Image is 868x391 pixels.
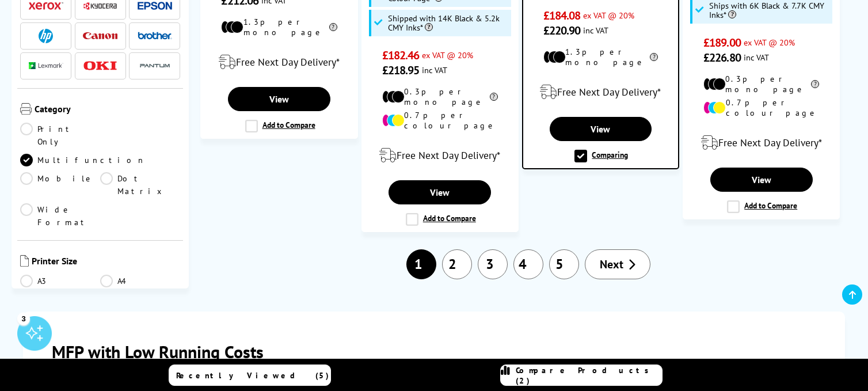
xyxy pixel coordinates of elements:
a: Multifunction [20,154,146,166]
a: A3 [20,275,100,287]
a: 5 [549,249,579,279]
span: inc VAT [422,64,447,75]
a: Compare Products (2) [500,365,663,386]
img: Category [20,103,32,115]
label: Add to Compare [245,120,315,132]
span: ex VAT @ 20% [422,50,473,60]
div: 3 [17,312,30,325]
li: 0.7p per colour page [382,110,498,131]
span: £184.08 [543,8,581,23]
div: modal_delivery [368,139,513,172]
li: 0.3p per mono page [382,86,498,107]
a: View [389,180,491,204]
div: modal_delivery [207,46,352,78]
img: OKI [83,61,117,71]
a: Mobile [20,172,100,198]
span: Ships with 6K Black & 7.7K CMY Inks* [709,1,829,20]
img: Xerox [29,2,63,10]
a: Canon [83,29,117,43]
span: £220.90 [543,23,581,38]
a: A4 [100,275,180,287]
a: Brother [138,29,172,43]
a: OKI [83,59,117,73]
img: Brother [138,32,172,40]
a: Pantum [138,59,172,73]
h2: MFP with Low Running Costs [52,340,816,363]
span: ex VAT @ 20% [583,10,634,21]
a: 4 [513,249,543,279]
span: £226.80 [703,50,741,65]
span: Shipped with 14K Black & 5.2k CMY Inks* [388,14,508,32]
a: View [228,87,330,111]
li: 1.3p per mono page [543,47,658,67]
li: 0.3p per mono page [703,74,819,94]
a: Wide Format [20,203,100,229]
span: inc VAT [744,52,769,63]
a: 2 [442,249,472,279]
li: 0.7p per colour page [703,97,819,118]
a: Dot Matrix [100,172,180,198]
a: 3 [478,249,508,279]
img: Kyocera [83,2,117,10]
span: Recently Viewed (5) [176,370,329,381]
a: Next [585,249,650,279]
div: modal_delivery [689,127,834,159]
img: Lexmark [29,62,63,69]
span: Compare Products (2) [516,365,662,386]
a: HP [29,29,63,43]
li: 1.3p per mono page [221,17,337,37]
img: HP [39,29,53,43]
label: Add to Compare [406,213,476,226]
div: modal_delivery [529,76,673,108]
span: £189.00 [703,35,741,50]
span: Category [35,103,180,117]
span: Next [600,257,623,272]
a: Print Only [20,123,100,148]
span: inc VAT [583,25,608,36]
span: ex VAT @ 20% [744,37,795,48]
span: Printer Size [32,255,180,269]
a: Lexmark [29,59,63,73]
img: Pantum [138,59,172,73]
img: Printer Size [20,255,29,267]
span: £182.46 [382,48,420,63]
img: Canon [83,32,117,40]
a: Recently Viewed (5) [169,365,331,386]
span: £218.95 [382,63,420,78]
a: View [550,117,652,141]
a: View [710,168,813,192]
img: Epson [138,2,172,10]
label: Add to Compare [727,200,797,213]
label: Comparing [574,150,628,162]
